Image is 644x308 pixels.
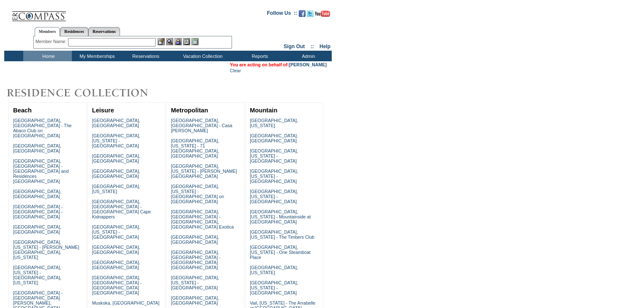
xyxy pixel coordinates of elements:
a: [GEOGRAPHIC_DATA], [US_STATE] - The Timbers Club [250,229,314,240]
a: Beach [13,107,32,114]
a: [GEOGRAPHIC_DATA], [GEOGRAPHIC_DATA] - [GEOGRAPHIC_DATA] [GEOGRAPHIC_DATA] [171,250,220,270]
a: [GEOGRAPHIC_DATA], [GEOGRAPHIC_DATA] - Casa [PERSON_NAME] [171,118,232,133]
a: [GEOGRAPHIC_DATA], [GEOGRAPHIC_DATA] [92,245,140,255]
a: [GEOGRAPHIC_DATA], [GEOGRAPHIC_DATA] [13,143,61,153]
a: [GEOGRAPHIC_DATA], [GEOGRAPHIC_DATA] [171,234,219,245]
img: Subscribe to our YouTube Channel [315,11,330,17]
a: [GEOGRAPHIC_DATA], [GEOGRAPHIC_DATA] [13,224,61,234]
a: Residences [60,27,88,36]
a: [GEOGRAPHIC_DATA], [GEOGRAPHIC_DATA] [92,153,140,164]
a: Clear [230,68,241,73]
td: Reservations [120,51,169,61]
a: [GEOGRAPHIC_DATA], [US_STATE] - [PERSON_NAME][GEOGRAPHIC_DATA], [US_STATE] [13,240,79,260]
a: [GEOGRAPHIC_DATA], [US_STATE] - [PERSON_NAME][GEOGRAPHIC_DATA] [171,164,237,179]
a: [GEOGRAPHIC_DATA], [US_STATE] - Mountainside at [GEOGRAPHIC_DATA] [250,209,311,224]
img: Become our fan on Facebook [299,10,306,17]
td: Home [23,51,72,61]
a: [GEOGRAPHIC_DATA], [US_STATE] - 71 [GEOGRAPHIC_DATA], [GEOGRAPHIC_DATA] [171,138,219,158]
a: [GEOGRAPHIC_DATA], [US_STATE] - [GEOGRAPHIC_DATA] [250,280,298,295]
a: Metropolitan [171,107,208,114]
a: [GEOGRAPHIC_DATA], [US_STATE] - [GEOGRAPHIC_DATA] [250,169,298,184]
a: [GEOGRAPHIC_DATA], [US_STATE] - [GEOGRAPHIC_DATA] [250,148,298,164]
td: Admin [283,51,332,61]
a: [GEOGRAPHIC_DATA], [GEOGRAPHIC_DATA] [13,189,61,199]
a: [GEOGRAPHIC_DATA], [GEOGRAPHIC_DATA] - The Abaco Club on [GEOGRAPHIC_DATA] [13,118,72,138]
img: View [166,38,173,45]
a: [PERSON_NAME] [289,62,327,67]
a: Muskoka, [GEOGRAPHIC_DATA] [92,300,159,305]
span: :: [311,44,314,49]
a: [GEOGRAPHIC_DATA], [US_STATE] - [GEOGRAPHIC_DATA] [92,224,140,240]
a: Sign Out [284,44,305,49]
a: [GEOGRAPHIC_DATA] - [GEOGRAPHIC_DATA] - [GEOGRAPHIC_DATA] [13,204,63,219]
a: [GEOGRAPHIC_DATA], [GEOGRAPHIC_DATA] [250,133,298,143]
span: You are acting on behalf of: [230,62,327,67]
a: Reservations [88,27,120,36]
td: My Memberships [72,51,120,61]
a: [GEOGRAPHIC_DATA], [GEOGRAPHIC_DATA] - [GEOGRAPHIC_DATA] and Residences [GEOGRAPHIC_DATA] [13,158,69,184]
a: [GEOGRAPHIC_DATA], [US_STATE] - [GEOGRAPHIC_DATA] [92,133,140,148]
td: Reports [235,51,283,61]
a: [GEOGRAPHIC_DATA], [GEOGRAPHIC_DATA] [92,169,140,179]
a: [GEOGRAPHIC_DATA], [US_STATE] - [GEOGRAPHIC_DATA], [US_STATE] [13,265,61,285]
a: [GEOGRAPHIC_DATA], [GEOGRAPHIC_DATA] [171,295,219,305]
a: Members [35,27,60,36]
img: Impersonate [175,38,182,45]
a: [GEOGRAPHIC_DATA], [GEOGRAPHIC_DATA] [92,118,140,128]
a: Help [319,44,330,49]
a: [GEOGRAPHIC_DATA], [GEOGRAPHIC_DATA] - [GEOGRAPHIC_DATA], [GEOGRAPHIC_DATA] Exotica [171,209,234,229]
a: [GEOGRAPHIC_DATA], [GEOGRAPHIC_DATA] - [GEOGRAPHIC_DATA] Cape Kidnappers [92,199,151,219]
a: [GEOGRAPHIC_DATA], [US_STATE] - [GEOGRAPHIC_DATA] [171,275,219,290]
img: Follow us on Twitter [307,10,314,17]
td: Vacation Collection [169,51,235,61]
a: [GEOGRAPHIC_DATA], [US_STATE] - [GEOGRAPHIC_DATA] [250,189,298,204]
img: b_edit.gif [158,38,165,45]
a: [GEOGRAPHIC_DATA], [US_STATE] [92,184,140,194]
div: Member Name: [35,38,68,45]
a: Follow us on Twitter [307,13,314,18]
a: [GEOGRAPHIC_DATA], [US_STATE] [250,118,298,128]
a: [GEOGRAPHIC_DATA], [US_STATE] - One Steamboat Place [250,245,311,260]
a: [GEOGRAPHIC_DATA], [US_STATE] - [GEOGRAPHIC_DATA] on [GEOGRAPHIC_DATA] [171,184,224,204]
td: Follow Us :: [267,9,297,19]
img: Compass Home [11,4,66,22]
img: i.gif [4,13,11,13]
a: [GEOGRAPHIC_DATA], [US_STATE] [250,265,298,275]
img: Destinations by Exclusive Resorts [4,84,169,101]
a: [GEOGRAPHIC_DATA], [GEOGRAPHIC_DATA] [92,260,140,270]
img: b_calculator.gif [191,38,199,45]
a: [GEOGRAPHIC_DATA], [GEOGRAPHIC_DATA] - [GEOGRAPHIC_DATA] [GEOGRAPHIC_DATA] [92,275,142,295]
a: Leisure [92,107,114,114]
a: Subscribe to our YouTube Channel [315,13,330,18]
img: Reservations [183,38,190,45]
a: Become our fan on Facebook [299,13,306,18]
a: Mountain [250,107,277,114]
